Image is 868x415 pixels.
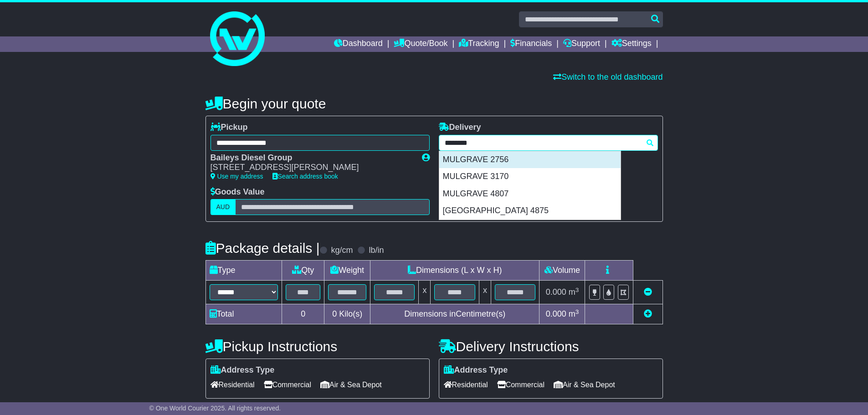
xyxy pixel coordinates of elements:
[205,241,320,256] h4: Package details |
[439,151,621,169] div: MULGRAVE 2756
[439,202,621,220] div: [GEOGRAPHIC_DATA] 4875
[546,287,566,297] span: 0.000
[211,365,275,375] label: Address Type
[282,304,324,324] td: 0
[497,378,544,392] span: Commercial
[575,308,579,315] sup: 3
[205,339,430,354] h4: Pickup Instructions
[211,199,236,215] label: AUD
[264,378,311,392] span: Commercial
[554,378,615,392] span: Air & Sea Depot
[539,261,585,281] td: Volume
[419,281,431,304] td: x
[439,123,481,133] label: Delivery
[334,36,383,52] a: Dashboard
[211,153,413,163] div: Baileys Diesel Group
[394,36,447,52] a: Quote/Book
[211,378,255,392] span: Residential
[282,261,324,281] td: Qty
[205,304,282,324] td: Total
[324,304,370,324] td: Kilo(s)
[369,246,384,256] label: lb/in
[439,339,663,354] h4: Delivery Instructions
[459,36,499,52] a: Tracking
[439,168,621,185] div: MULGRAVE 3170
[211,173,263,180] a: Use my address
[332,309,337,318] span: 0
[370,304,539,324] td: Dimensions in Centimetre(s)
[439,135,658,151] typeahead: Please provide city
[553,72,663,82] a: Switch to the old dashboard
[205,96,663,111] h4: Begin your quote
[569,287,579,297] span: m
[444,378,488,392] span: Residential
[331,246,353,256] label: kg/cm
[444,365,508,375] label: Address Type
[370,261,539,281] td: Dimensions (L x W x H)
[479,281,491,304] td: x
[644,309,652,318] a: Add new item
[644,287,652,297] a: Remove this item
[611,36,652,52] a: Settings
[211,163,413,173] div: [STREET_ADDRESS][PERSON_NAME]
[320,378,382,392] span: Air & Sea Depot
[205,261,282,281] td: Type
[563,36,600,52] a: Support
[272,173,338,180] a: Search address book
[546,309,566,318] span: 0.000
[149,405,281,412] span: © One World Courier 2025. All rights reserved.
[211,123,248,133] label: Pickup
[324,261,370,281] td: Weight
[575,287,579,293] sup: 3
[439,185,621,203] div: MULGRAVE 4807
[211,187,265,197] label: Goods Value
[569,309,579,318] span: m
[510,36,552,52] a: Financials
